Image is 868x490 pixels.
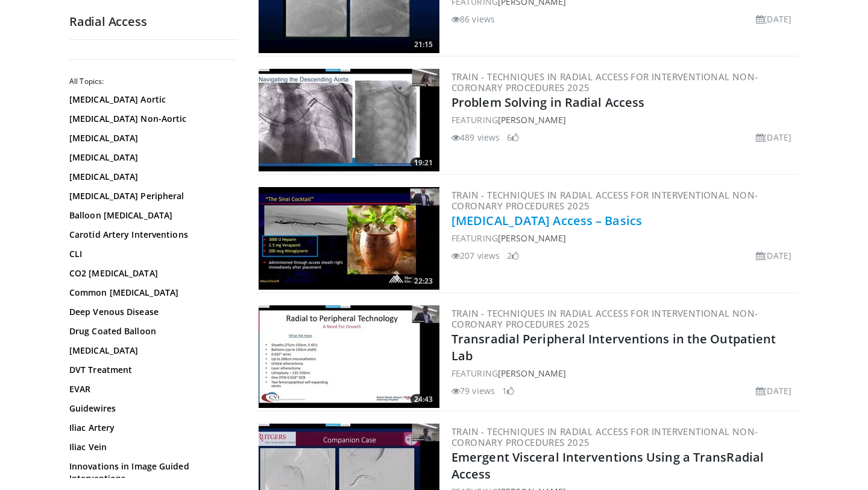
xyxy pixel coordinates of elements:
a: Iliac Vein [69,441,232,453]
img: 7dc07054-d26a-44f5-83c3-890d25b8c1e1.300x170_q85_crop-smart_upscale.jpg [259,305,439,408]
a: TRAIN - Techniques in Radial Access for Interventional Non-coronary Procedures 2025 [451,189,758,212]
li: 6 [507,131,519,144]
div: FEATURING [451,232,796,244]
a: Iliac Artery [69,422,232,434]
a: Transradial Peripheral Interventions in the Outpatient Lab [451,331,776,364]
span: 19:21 [410,157,436,168]
h2: All Topics: [69,77,235,86]
a: TRAIN - Techniques in Radial Access for Interventional Non-coronary Procedures 2025 [451,71,758,94]
a: Problem Solving in Radial Access [451,94,644,110]
a: Drug Coated Balloon [69,325,232,337]
span: 24:43 [410,394,436,405]
a: [MEDICAL_DATA] Aortic [69,94,232,106]
a: 19:21 [259,69,439,171]
a: [PERSON_NAME] [498,367,566,379]
li: 489 views [451,131,500,144]
li: 2 [507,249,519,262]
li: [DATE] [756,384,791,397]
a: CO2 [MEDICAL_DATA] [69,267,232,279]
li: 86 views [451,13,495,25]
a: 22:23 [259,187,439,290]
a: EVAR [69,383,232,395]
a: [MEDICAL_DATA] Peripheral [69,190,232,202]
a: Emergent Visceral Interventions Using a TransRadial Access [451,449,764,482]
a: Guidewires [69,402,232,415]
a: Balloon [MEDICAL_DATA] [69,209,232,221]
a: Deep Venous Disease [69,306,232,318]
div: FEATURING [451,113,796,126]
a: [MEDICAL_DATA] [69,151,232,164]
li: [DATE] [756,131,791,144]
li: 207 views [451,249,500,262]
li: 1 [502,384,514,397]
li: [DATE] [756,249,791,262]
a: [PERSON_NAME] [498,232,566,244]
a: [MEDICAL_DATA] [69,171,232,183]
a: 24:43 [259,305,439,408]
a: [MEDICAL_DATA] [69,132,232,144]
li: [DATE] [756,13,791,25]
a: Innovations in Image Guided Interventions [69,460,232,485]
span: 22:23 [410,276,436,287]
a: TRAIN - Techniques in Radial Access for Interventional Non-coronary Procedures 2025 [451,307,758,330]
a: Carotid Artery Interventions [69,229,232,241]
a: [MEDICAL_DATA] [69,345,232,357]
div: FEATURING [451,367,796,380]
a: CLI [69,248,232,260]
img: 11d5e21c-b623-4156-892f-d32325237bba.300x170_q85_crop-smart_upscale.jpg [259,69,439,171]
li: 79 views [451,384,495,397]
a: DVT Treatment [69,364,232,376]
a: TRAIN - Techniques in Radial Access for Interventional Non-coronary Procedures 2025 [451,425,758,448]
a: [MEDICAL_DATA] Access – Basics [451,212,642,229]
a: Common [MEDICAL_DATA] [69,287,232,299]
span: 21:15 [410,39,436,50]
img: 0f26545a-a228-47c2-91a7-3ef3621b89fe.300x170_q85_crop-smart_upscale.jpg [259,187,439,290]
a: [MEDICAL_DATA] Non-Aortic [69,113,232,125]
a: [PERSON_NAME] [498,114,566,126]
h2: Radial Access [69,14,238,30]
